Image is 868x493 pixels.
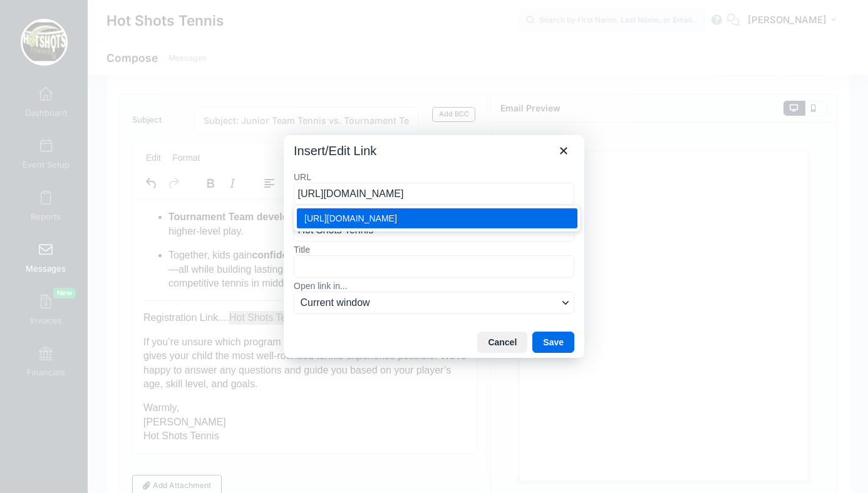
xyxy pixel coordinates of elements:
[294,292,574,314] button: Open link in...
[118,51,329,62] strong: confidence, teamwork, and technical growth
[297,208,577,228] div: https://portal.campnetwork.com/Register/Register.php?camp_id=397395
[301,295,558,310] span: Current window
[553,140,574,161] button: Close
[10,203,333,245] p: Warmly, [PERSON_NAME] Hot Shots Tennis
[304,211,572,226] div: [URL][DOMAIN_NAME]
[10,137,333,193] p: If you’re unsure which program is the right fit, know that combining them gives your child the mo...
[294,244,574,255] label: Title
[284,135,584,358] div: Insert/Edit Link
[35,13,306,24] strong: Tournament Team develops advanced skills and strategy
[477,332,527,353] button: Cancel
[35,50,333,92] p: Together, kids gain —all while building lasting friendships and preparing for competitive tennis ...
[294,280,574,292] label: Open link in...
[10,113,333,126] p: Registration Link....Hot Shots Tennis
[294,171,574,183] label: URL
[532,332,574,353] button: Save
[35,12,333,40] p: for higher-level play.
[294,143,376,159] h1: Insert/Edit Link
